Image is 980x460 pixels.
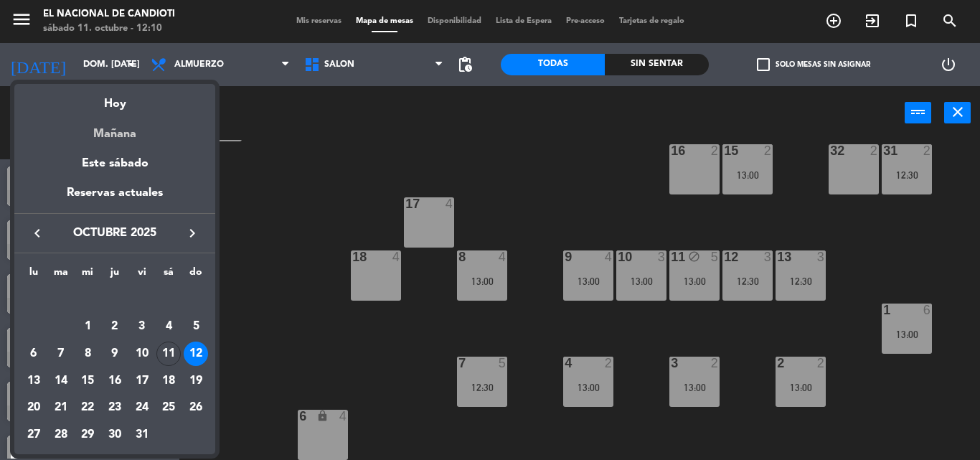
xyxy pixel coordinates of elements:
div: 26 [184,395,208,420]
div: Mañana [14,114,215,144]
th: domingo [182,264,209,286]
div: 10 [130,342,154,366]
div: 17 [130,369,154,393]
div: 9 [103,342,127,366]
th: sábado [156,264,183,286]
div: Hoy [14,84,215,113]
td: 26 de octubre de 2025 [182,395,209,422]
th: miércoles [74,264,101,286]
div: 20 [22,395,46,420]
td: 2 de octubre de 2025 [101,314,128,341]
div: 13 [22,369,46,393]
div: 5 [184,314,208,339]
td: 21 de octubre de 2025 [47,395,75,422]
td: 28 de octubre de 2025 [47,421,75,449]
td: 7 de octubre de 2025 [47,340,75,367]
td: 20 de octubre de 2025 [20,395,47,422]
div: 27 [22,423,46,447]
td: 16 de octubre de 2025 [101,367,128,395]
div: 4 [156,314,181,339]
div: Este sábado [14,144,215,184]
div: 1 [75,314,100,339]
td: 5 de octubre de 2025 [182,314,209,341]
div: 30 [103,423,127,447]
td: 9 de octubre de 2025 [101,340,128,367]
td: 11 de octubre de 2025 [156,340,183,367]
td: 8 de octubre de 2025 [74,340,101,367]
button: keyboard_arrow_right [179,224,205,243]
td: OCT. [20,286,209,314]
button: keyboard_arrow_left [24,224,50,243]
div: 16 [103,369,127,393]
div: 2 [103,314,127,339]
div: 22 [75,395,100,420]
div: 19 [184,369,208,393]
td: 6 de octubre de 2025 [20,340,47,367]
td: 17 de octubre de 2025 [128,367,156,395]
th: martes [47,264,75,286]
td: 24 de octubre de 2025 [128,395,156,422]
div: 14 [49,369,73,393]
td: 12 de octubre de 2025 [182,340,209,367]
div: 12 [184,342,208,366]
td: 15 de octubre de 2025 [74,367,101,395]
td: 10 de octubre de 2025 [128,340,156,367]
div: 11 [156,342,181,366]
div: 6 [22,342,46,366]
th: viernes [128,264,156,286]
td: 1 de octubre de 2025 [74,314,101,341]
div: 29 [75,423,100,447]
td: 27 de octubre de 2025 [20,421,47,449]
div: 25 [156,395,181,420]
div: 28 [49,423,73,447]
div: 8 [75,342,100,366]
i: keyboard_arrow_left [29,225,46,242]
i: keyboard_arrow_right [184,225,201,242]
td: 30 de octubre de 2025 [101,421,128,449]
div: 21 [49,395,73,420]
td: 22 de octubre de 2025 [74,395,101,422]
div: 15 [75,369,100,393]
div: 23 [103,395,127,420]
td: 25 de octubre de 2025 [156,395,183,422]
div: 18 [156,369,181,393]
div: 7 [49,342,73,366]
div: Reservas actuales [14,184,215,213]
td: 23 de octubre de 2025 [101,395,128,422]
div: 31 [130,423,154,447]
td: 4 de octubre de 2025 [156,314,183,341]
th: lunes [20,264,47,286]
div: 3 [130,314,154,339]
td: 19 de octubre de 2025 [182,367,209,395]
td: 18 de octubre de 2025 [156,367,183,395]
td: 3 de octubre de 2025 [128,314,156,341]
td: 13 de octubre de 2025 [20,367,47,395]
span: octubre 2025 [50,224,179,243]
td: 29 de octubre de 2025 [74,421,101,449]
td: 31 de octubre de 2025 [128,421,156,449]
th: jueves [101,264,128,286]
td: 14 de octubre de 2025 [47,367,75,395]
div: 24 [130,395,154,420]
